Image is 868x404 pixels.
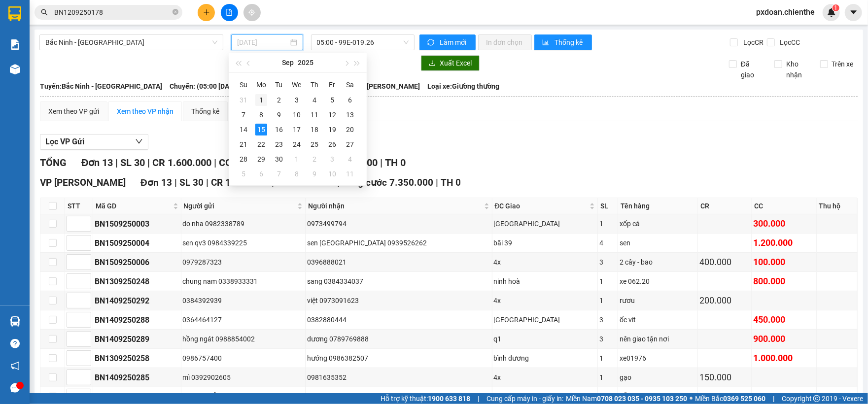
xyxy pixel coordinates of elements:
[326,124,338,135] div: 19
[599,314,616,325] div: 3
[183,257,304,268] div: 0979287323
[174,177,177,188] span: |
[306,93,323,107] td: 2025-09-04
[288,152,306,167] td: 2025-10-01
[252,152,270,167] td: 2025-09-29
[238,94,249,106] div: 31
[323,107,341,122] td: 2025-09-12
[306,167,323,181] td: 2025-10-09
[599,372,616,383] div: 1
[183,372,304,383] div: mì 0392902605
[93,368,181,387] td: BN1409250285
[93,310,181,330] td: BN1409250288
[273,168,285,180] div: 7
[427,81,499,92] span: Loại xe: Giường thường
[238,109,249,121] div: 7
[184,201,296,211] span: Người gửi
[494,334,596,344] div: q1
[620,295,696,306] div: rươu
[238,138,249,150] div: 21
[695,393,765,404] span: Miền Bắc
[270,77,288,93] th: Tu
[618,198,698,214] th: Tên hàng
[252,77,270,93] th: Mo
[45,35,217,50] span: Bắc Ninh - Hồ Chí Minh
[817,198,858,214] th: Thu hộ
[270,122,288,137] td: 2025-09-16
[40,134,148,150] button: Lọc VP Gửi
[307,218,490,229] div: 0973499794
[248,9,255,16] span: aim
[221,4,238,21] button: file-add
[252,122,270,137] td: 2025-09-15
[273,94,285,106] div: 2
[235,167,252,181] td: 2025-10-05
[753,313,815,327] div: 450.000
[380,157,382,168] span: |
[534,34,592,50] button: bar-chartThống kê
[95,218,179,230] div: BN1509250003
[214,157,216,168] span: |
[344,124,356,135] div: 20
[291,94,303,106] div: 3
[291,168,303,180] div: 8
[93,291,181,310] td: BN1409250292
[309,94,320,106] div: 4
[566,393,687,404] span: Miền Nam
[95,371,179,384] div: BN1409250285
[344,138,356,150] div: 27
[753,274,815,288] div: 800.000
[620,353,696,364] div: xe01976
[341,122,359,137] td: 2025-09-20
[478,34,532,50] button: In đơn chọn
[381,393,470,404] span: Hỗ trợ kỹ thuật:
[494,218,596,229] div: [GEOGRAPHIC_DATA]
[737,59,767,80] span: Đã giao
[173,9,178,15] span: close-circle
[494,257,596,268] div: 4x
[326,94,338,106] div: 5
[183,391,304,402] div: thuý nguyễn 0394037120
[255,153,267,165] div: 29
[179,177,204,188] span: SL 30
[486,393,563,404] span: Cung cấp máy in - giấy in:
[41,9,48,16] span: search
[782,59,812,80] span: Kho nhận
[723,395,765,403] strong: 0369 525 060
[120,157,145,168] span: SL 30
[599,334,616,344] div: 3
[10,39,20,50] img: solution-icon
[183,218,304,229] div: do nha 0982338789
[306,107,323,122] td: 2025-09-11
[117,106,174,117] div: Xem theo VP nhận
[317,35,409,50] span: 05:00 - 99E-019.26
[599,295,616,306] div: 1
[753,351,815,365] div: 1.000.000
[309,109,320,121] div: 11
[173,8,178,17] span: close-circle
[252,93,270,107] td: 2025-09-01
[620,218,696,229] div: xốp cá
[753,217,815,231] div: 300.000
[620,237,696,248] div: sen
[198,4,215,21] button: plus
[288,122,306,137] td: 2025-09-17
[206,177,208,188] span: |
[323,77,341,93] th: Fr
[255,124,267,135] div: 15
[494,295,596,306] div: 4x
[344,109,356,121] div: 13
[65,198,93,214] th: STT
[326,109,338,121] div: 12
[235,77,252,93] th: Su
[282,53,294,72] button: Sep
[238,124,249,135] div: 14
[306,122,323,137] td: 2025-09-18
[95,256,179,269] div: BN1509250006
[115,157,118,168] span: |
[291,109,303,121] div: 10
[238,153,249,165] div: 28
[828,59,858,69] span: Trên xe
[291,153,303,165] div: 1
[599,218,616,229] div: 1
